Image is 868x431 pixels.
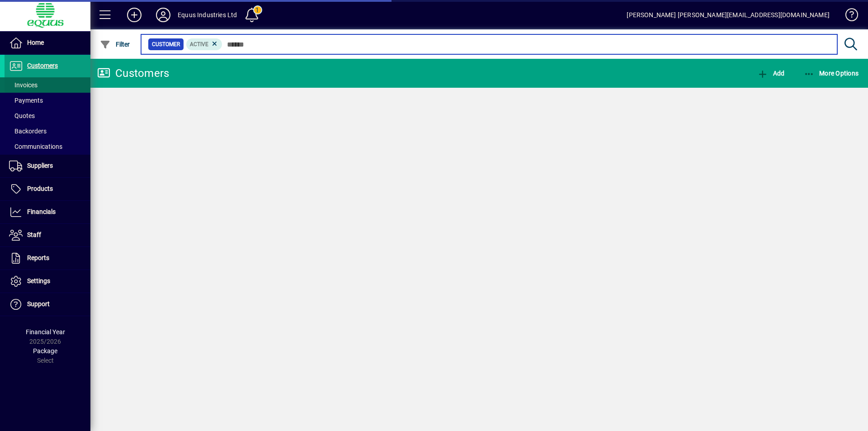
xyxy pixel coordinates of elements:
a: Invoices [5,77,90,93]
span: Customers [27,62,58,69]
div: Customers [97,66,169,81]
span: Staff [27,231,41,238]
button: Profile [149,7,178,23]
span: Quotes [9,112,35,119]
span: Support [27,300,50,308]
div: Equus Industries Ltd [178,8,237,22]
a: Suppliers [5,155,90,177]
a: Knowledge Base [839,2,857,31]
a: Backorders [5,123,90,139]
span: Invoices [9,81,38,89]
a: Staff [5,224,90,246]
mat-chip: Activation Status: Active [186,38,222,50]
a: Reports [5,247,90,270]
a: Financials [5,201,90,223]
a: Products [5,178,90,200]
span: Communications [9,143,62,150]
span: Payments [9,97,43,104]
span: Filter [100,41,130,48]
span: Settings [27,277,50,284]
a: Home [5,32,90,54]
a: Support [5,293,90,316]
span: Active [190,41,208,47]
span: Financial Year [26,328,65,336]
button: Add [755,65,787,81]
span: Customer [152,40,180,49]
span: Financials [27,208,56,215]
div: [PERSON_NAME] [PERSON_NAME][EMAIL_ADDRESS][DOMAIN_NAME] [627,8,830,22]
a: Quotes [5,108,90,123]
a: Settings [5,270,90,293]
span: More Options [804,70,859,77]
span: Home [27,39,44,46]
button: More Options [802,65,861,81]
span: Reports [27,254,49,261]
a: Payments [5,93,90,108]
a: Communications [5,139,90,154]
span: Suppliers [27,162,53,169]
span: Products [27,185,53,192]
span: Backorders [9,128,47,135]
span: Add [757,70,784,77]
button: Add [120,7,149,23]
span: Package [33,347,57,355]
button: Filter [98,36,132,52]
